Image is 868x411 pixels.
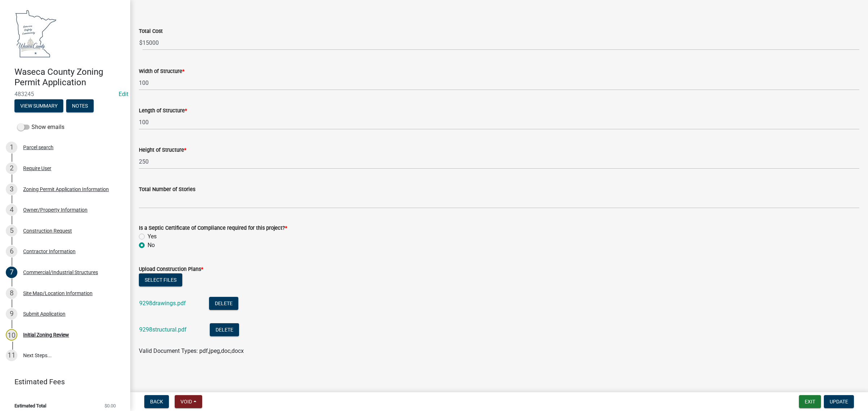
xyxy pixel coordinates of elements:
[209,300,238,307] wm-modal-confirm: Delete Document
[148,232,157,241] label: Yes
[180,399,192,404] span: Void
[144,395,169,408] button: Back
[6,204,17,216] div: 4
[6,287,17,299] div: 8
[6,246,17,257] div: 6
[6,350,17,361] div: 11
[14,8,57,59] img: Waseca County, Minnesota
[139,35,143,50] span: $
[23,311,65,316] div: Submit Application
[23,207,88,212] div: Owner/Property Information
[6,267,17,278] div: 7
[23,166,51,171] div: Require User
[139,347,244,354] span: Valid Document Types: pdf,jpeg,doc,docx
[23,228,72,233] div: Construction Request
[139,226,287,231] label: Is a Septic Certificate of Compliance required for this project?
[105,403,116,408] span: $0.00
[139,148,186,153] label: Height of Structure
[210,327,239,334] wm-modal-confirm: Delete Document
[17,123,64,131] label: Show emails
[14,103,63,109] wm-modal-confirm: Summary
[799,395,821,408] button: Exit
[14,67,124,88] h4: Waseca County Zoning Permit Application
[6,329,17,341] div: 10
[14,91,116,98] span: 483245
[139,69,184,74] label: Width of Structure
[23,291,93,296] div: Site Map/Location Information
[210,323,239,336] button: Delete
[6,142,17,153] div: 1
[139,108,187,113] label: Length of Structure
[66,99,94,112] button: Notes
[6,225,17,237] div: 5
[139,300,186,307] a: 9298drawings.pdf
[119,91,128,98] wm-modal-confirm: Edit Application Number
[150,399,163,404] span: Back
[139,273,182,286] button: Select files
[148,241,155,250] label: No
[14,403,46,408] span: Estimated Total
[824,395,854,408] button: Update
[139,267,203,272] label: Upload Construction Plans
[6,375,119,389] a: Estimated Fees
[23,145,54,150] div: Parcel search
[23,249,76,254] div: Contractor Information
[139,29,163,34] label: Total Cost
[830,399,848,404] span: Update
[139,326,187,333] a: 9298structural.pdf
[66,103,94,109] wm-modal-confirm: Notes
[6,163,17,174] div: 2
[139,187,195,192] label: Total Number of Stories
[119,91,128,98] a: Edit
[6,183,17,195] div: 3
[23,270,98,275] div: Commercial/Industrial Structures
[23,332,69,337] div: Initial Zoning Review
[6,308,17,320] div: 9
[209,297,238,310] button: Delete
[175,395,202,408] button: Void
[14,99,63,112] button: View Summary
[23,187,109,192] div: Zoning Permit Application Information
